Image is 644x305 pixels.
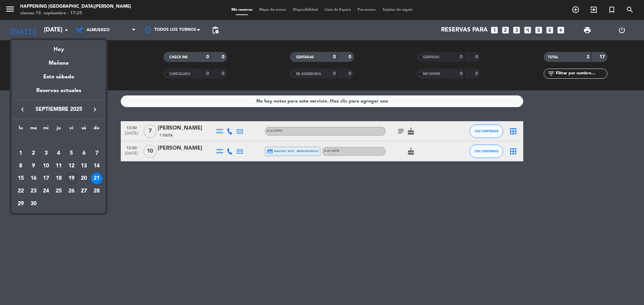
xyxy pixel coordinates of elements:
[28,160,39,172] div: 9
[16,105,29,114] button: keyboard_arrow_left
[14,124,27,135] th: lunes
[53,173,64,184] div: 18
[65,160,78,172] td: 12 de septiembre de 2025
[15,148,26,159] div: 1
[78,147,91,160] td: 6 de septiembre de 2025
[15,198,26,210] div: 29
[91,148,102,159] div: 7
[91,185,102,197] div: 28
[14,147,27,160] td: 1 de septiembre de 2025
[12,68,106,86] div: Este sábado
[12,54,106,68] div: Mañana
[78,124,91,135] th: sábado
[78,160,90,172] div: 13
[15,173,26,184] div: 15
[27,124,40,135] th: martes
[27,185,40,198] td: 23 de septiembre de 2025
[18,105,26,113] i: keyboard_arrow_left
[91,160,102,172] div: 14
[27,160,40,172] td: 9 de septiembre de 2025
[29,105,89,114] span: septiembre 2025
[14,160,27,172] td: 8 de septiembre de 2025
[27,172,40,185] td: 16 de septiembre de 2025
[78,185,90,197] div: 27
[14,198,27,210] td: 29 de septiembre de 2025
[40,160,52,172] div: 10
[78,148,90,159] div: 6
[27,198,40,210] td: 30 de septiembre de 2025
[28,185,39,197] div: 23
[15,160,26,172] div: 8
[90,185,103,198] td: 28 de septiembre de 2025
[66,173,77,184] div: 19
[12,86,106,100] div: Reservas actuales
[53,148,64,159] div: 4
[40,124,52,135] th: miércoles
[52,172,65,185] td: 18 de septiembre de 2025
[78,173,90,184] div: 20
[52,185,65,198] td: 25 de septiembre de 2025
[14,185,27,198] td: 22 de septiembre de 2025
[66,185,77,197] div: 26
[52,147,65,160] td: 4 de septiembre de 2025
[78,160,91,172] td: 13 de septiembre de 2025
[90,147,103,160] td: 7 de septiembre de 2025
[40,185,52,197] div: 24
[40,148,52,159] div: 3
[90,160,103,172] td: 14 de septiembre de 2025
[14,172,27,185] td: 15 de septiembre de 2025
[90,172,103,185] td: 21 de septiembre de 2025
[66,160,77,172] div: 12
[52,160,65,172] td: 11 de septiembre de 2025
[14,134,103,147] td: SEP.
[52,124,65,135] th: jueves
[28,173,39,184] div: 16
[28,148,39,159] div: 2
[78,185,91,198] td: 27 de septiembre de 2025
[12,40,106,54] div: Hoy
[40,185,52,198] td: 24 de septiembre de 2025
[90,124,103,135] th: domingo
[15,185,26,197] div: 22
[65,172,78,185] td: 19 de septiembre de 2025
[53,160,64,172] div: 11
[65,124,78,135] th: viernes
[40,147,52,160] td: 3 de septiembre de 2025
[53,185,64,197] div: 25
[78,172,91,185] td: 20 de septiembre de 2025
[91,173,102,184] div: 21
[28,198,39,210] div: 30
[89,105,101,114] button: keyboard_arrow_right
[65,147,78,160] td: 5 de septiembre de 2025
[27,147,40,160] td: 2 de septiembre de 2025
[40,160,52,172] td: 10 de septiembre de 2025
[40,172,52,185] td: 17 de septiembre de 2025
[91,105,99,113] i: keyboard_arrow_right
[66,148,77,159] div: 5
[65,185,78,198] td: 26 de septiembre de 2025
[40,173,52,184] div: 17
